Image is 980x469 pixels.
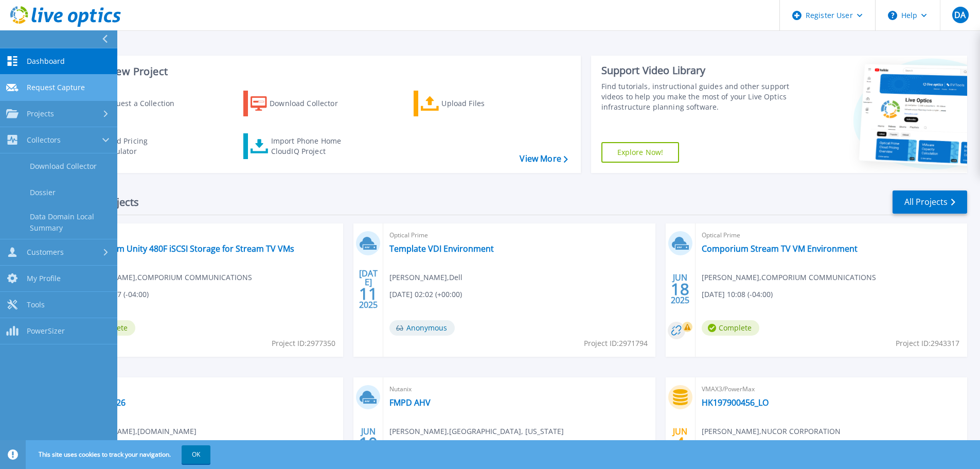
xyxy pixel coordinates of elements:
span: Collectors [27,135,61,145]
span: [DATE] 02:02 (+00:00) [389,289,462,300]
a: Explore Now! [601,142,680,163]
span: Anonymous [389,320,455,336]
a: Download Collector [243,91,358,116]
div: Find tutorials, instructional guides and other support videos to help you make the most of your L... [601,81,793,112]
div: [DATE] 2025 [359,270,378,308]
button: OK [182,445,210,464]
span: Project ID: 2971794 [584,338,648,349]
a: Request a Collection [73,91,188,116]
span: 11 [359,289,378,298]
span: 4 [675,439,685,447]
span: [PERSON_NAME] , Dell [389,272,462,283]
span: Dashboard [27,57,65,66]
a: Upload Files [414,91,528,116]
a: Cloud Pricing Calculator [73,133,188,159]
a: All Projects [893,190,967,214]
div: Request a Collection [102,93,185,114]
span: Nutanix [389,384,649,395]
span: Complete [702,320,759,336]
span: Optical Prime [702,230,961,241]
span: 18 [671,285,689,293]
span: [PERSON_NAME] , NUCOR CORPORATION [702,426,841,437]
span: [DATE] 10:08 (-04:00) [702,289,773,300]
a: HK197900456_LO [702,397,769,408]
div: Support Video Library [601,64,793,77]
span: Customers [27,248,64,257]
span: DA [954,11,966,19]
span: PowerSizer [27,326,65,336]
span: This site uses cookies to track your navigation. [28,445,210,464]
span: Tools [27,300,45,309]
span: 10 [359,439,378,447]
h3: Start a New Project [73,66,567,77]
a: Comporium Unity 480F iSCSI Storage for Stream TV VMs [78,244,294,254]
div: JUN 2025 [359,424,378,462]
a: View More [520,154,567,164]
div: Import Phone Home CloudIQ Project [271,136,351,157]
div: Download Collector [270,93,352,114]
span: Unity [78,230,337,241]
div: JUN 2025 [670,424,690,462]
span: My Profile [27,274,61,283]
span: [PERSON_NAME] , COMPORIUM COMMUNICATIONS [702,272,876,283]
span: Project ID: 2977350 [272,338,335,349]
span: Project ID: 2943317 [896,338,959,349]
span: Optical Prime [389,230,649,241]
span: [PERSON_NAME] , [GEOGRAPHIC_DATA], [US_STATE] [389,426,564,437]
span: [PERSON_NAME] , COMPORIUM COMMUNICATIONS [78,272,252,283]
a: Template VDI Environment [389,244,494,254]
span: VMAX3/PowerMax [702,384,961,395]
span: Nutanix [78,384,337,395]
span: Request Capture [27,83,85,92]
a: FMPD AHV [389,397,431,408]
div: JUN 2025 [670,270,690,308]
a: Comporium Stream TV VM Environment [702,244,858,254]
div: Upload Files [441,93,524,114]
div: Cloud Pricing Calculator [101,136,183,157]
span: Projects [27,109,54,118]
span: [PERSON_NAME] , [DOMAIN_NAME] [78,426,197,437]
